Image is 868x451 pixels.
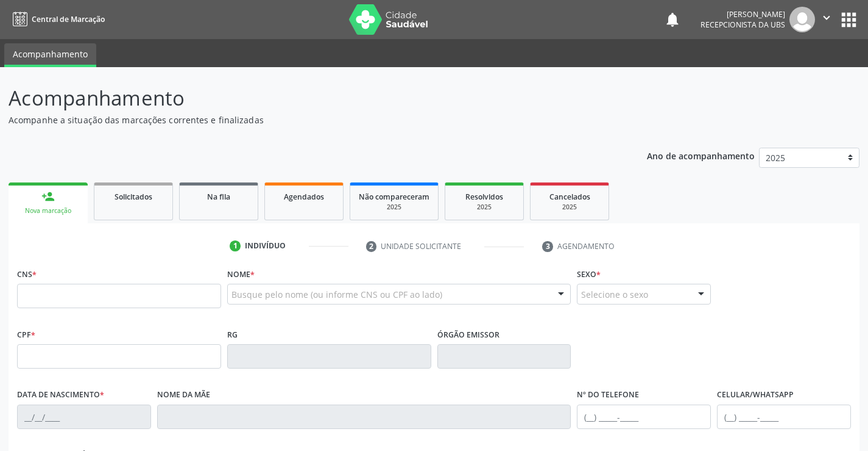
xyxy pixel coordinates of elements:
div: person_add [41,190,55,203]
label: Celular/WhatsApp [717,386,794,405]
label: CNS [17,265,37,284]
div: 2025 [539,203,600,212]
span: Recepcionista da UBS [700,20,785,30]
div: Nova marcação [17,206,79,215]
label: Nome [227,265,255,284]
span: Selecione o sexo [581,288,648,301]
label: Nº do Telefone [577,386,639,405]
span: Agendados [284,192,324,202]
div: Indivíduo [245,240,286,251]
button: apps [838,9,859,31]
label: Nome da mãe [157,386,210,405]
p: Acompanhe a situação das marcações correntes e finalizadas [9,114,604,126]
img: img [789,7,815,32]
button:  [815,7,838,32]
label: RG [227,325,238,344]
label: CPF [17,325,35,344]
span: Na fila [207,192,230,202]
div: [PERSON_NAME] [700,9,785,20]
i:  [820,11,833,24]
p: Acompanhamento [9,83,604,114]
input: __/__/____ [17,405,151,429]
input: (__) _____-_____ [717,405,851,429]
span: Não compareceram [359,192,429,202]
div: 1 [230,240,241,251]
span: Central de Marcação [32,14,105,24]
span: Resolvidos [465,192,503,202]
p: Ano de acompanhamento [647,148,755,163]
label: Órgão emissor [437,325,499,344]
label: Sexo [577,265,601,284]
span: Solicitados [115,192,152,202]
a: Acompanhamento [4,43,96,67]
span: Cancelados [549,192,590,202]
div: 2025 [359,203,429,212]
div: 2025 [454,203,515,212]
label: Data de nascimento [17,386,104,405]
input: (__) _____-_____ [577,405,711,429]
span: Busque pelo nome (ou informe CNS ou CPF ao lado) [231,288,442,301]
button: notifications [664,11,681,28]
a: Central de Marcação [9,9,105,29]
